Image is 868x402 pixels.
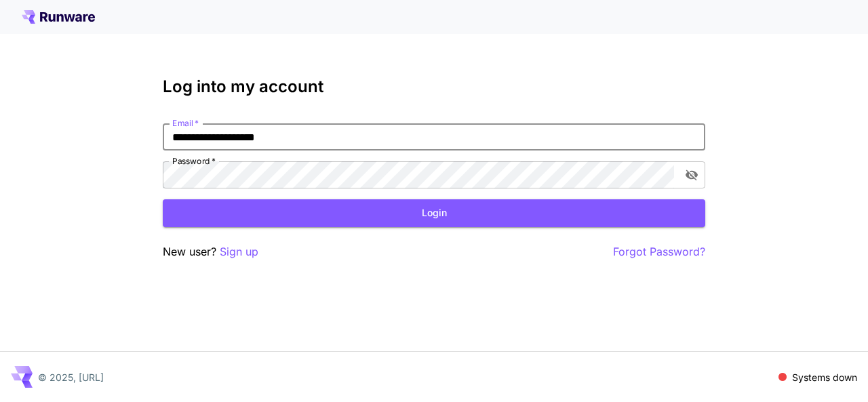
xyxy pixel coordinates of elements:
p: Systems down [792,370,857,384]
button: Forgot Password? [613,243,705,260]
p: New user? [163,243,258,260]
label: Email [172,117,199,129]
button: Login [163,199,705,227]
button: Sign up [220,243,258,260]
h3: Log into my account [163,77,705,96]
label: Password [172,155,216,167]
p: © 2025, [URL] [38,370,104,384]
button: toggle password visibility [679,163,704,187]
